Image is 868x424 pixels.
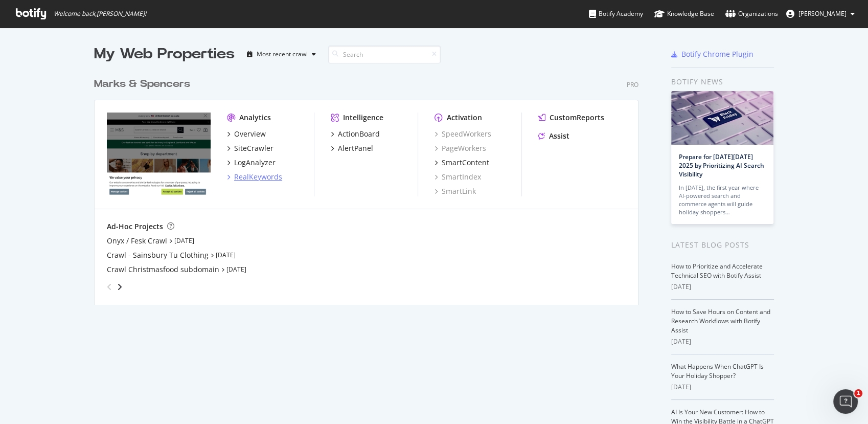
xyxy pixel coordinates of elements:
div: Organizations [725,9,778,19]
a: [DATE] [174,236,194,245]
div: My Web Properties [94,44,235,64]
a: [DATE] [226,265,246,274]
div: Ad-Hoc Projects [107,221,163,232]
div: Botify Chrome Plugin [681,49,753,59]
a: SpeedWorkers [435,129,491,139]
a: SmartContent [435,158,489,168]
a: PageWorkers [435,143,486,153]
img: www.marksandspencer.com/ [107,113,211,195]
div: angle-right [116,282,123,292]
div: Intelligence [343,113,383,123]
div: Most recent crawl [257,51,308,57]
a: [DATE] [216,251,236,259]
div: Overview [234,129,266,139]
div: Analytics [239,113,271,123]
div: [DATE] [671,383,774,392]
a: Overview [227,129,266,139]
div: ActionBoard [338,129,380,139]
a: How to Save Hours on Content and Research Workflows with Botify Assist [671,307,770,334]
a: CustomReports [538,113,604,123]
button: [PERSON_NAME] [778,6,863,22]
div: [DATE] [671,282,774,292]
div: Pro [627,80,638,89]
a: ActionBoard [331,129,380,139]
a: SiteCrawler [227,143,273,153]
a: Prepare for [DATE][DATE] 2025 by Prioritizing AI Search Visibility [679,152,764,178]
div: Botify news [671,76,774,87]
div: Knowledge Base [654,9,714,19]
div: SmartContent [442,158,489,168]
div: LogAnalyzer [234,158,276,168]
a: SmartLink [435,186,476,196]
a: Crawl Christmasfood subdomain [107,264,219,275]
div: CustomReports [550,113,604,123]
div: AlertPanel [338,143,373,153]
div: Activation [447,113,482,123]
div: Marks & Spencers [94,77,190,92]
button: Most recent crawl [243,46,320,62]
div: RealKeywords [234,172,282,182]
a: LogAnalyzer [227,158,276,168]
a: SmartIndex [435,172,481,182]
div: [DATE] [671,337,774,346]
img: Prepare for Black Friday 2025 by Prioritizing AI Search Visibility [671,91,773,145]
span: 1 [854,389,862,397]
div: grid [94,64,647,305]
a: Botify Chrome Plugin [671,49,753,59]
a: How to Prioritize and Accelerate Technical SEO with Botify Assist [671,262,763,280]
a: Assist [538,131,569,141]
a: AlertPanel [331,143,373,153]
span: Welcome back, [PERSON_NAME] ! [54,10,146,18]
div: In [DATE], the first year where AI-powered search and commerce agents will guide holiday shoppers… [679,184,766,216]
a: Crawl - Sainsbury Tu Clothing [107,250,209,260]
iframe: Intercom live chat [833,389,858,414]
a: RealKeywords [227,172,282,182]
span: Raj Reehal [798,9,847,18]
div: Latest Blog Posts [671,239,774,251]
div: Botify Academy [589,9,643,19]
input: Search [328,46,441,63]
a: Marks & Spencers [94,77,194,92]
div: Assist [549,131,569,141]
a: Onyx / Fesk Crawl [107,236,167,246]
a: What Happens When ChatGPT Is Your Holiday Shopper? [671,362,764,380]
div: SiteCrawler [234,143,273,153]
div: angle-left [103,279,116,295]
